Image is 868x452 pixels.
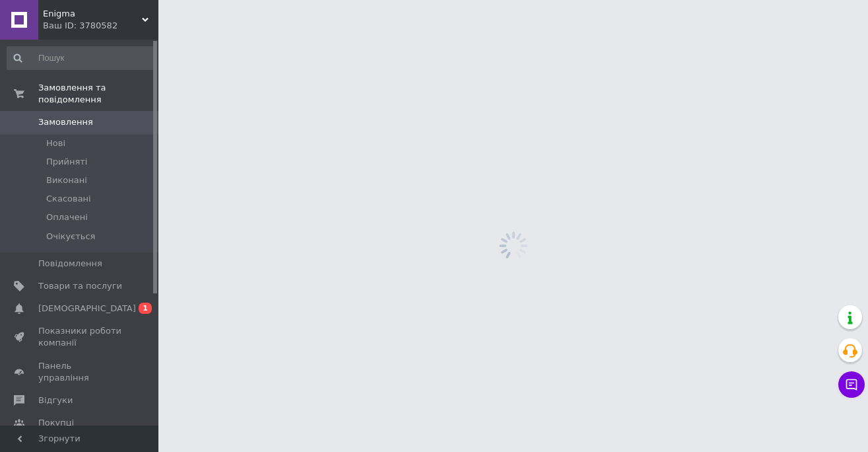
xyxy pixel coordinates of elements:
span: Скасовані [46,193,91,205]
span: Покупці [38,417,74,429]
span: Прийняті [46,156,87,168]
span: [DEMOGRAPHIC_DATA] [38,303,136,315]
span: Замовлення та повідомлення [38,82,158,106]
span: Enigma [43,8,142,20]
span: Відгуки [38,395,73,406]
span: Нові [46,137,65,149]
button: Чат з покупцем [838,371,865,398]
div: Ваш ID: 3780582 [43,20,158,32]
span: Замовлення [38,116,93,128]
span: Очікується [46,231,95,243]
span: 1 [139,303,152,314]
span: Панель управління [38,360,122,384]
span: Показники роботи компанії [38,325,122,349]
input: Пошук [7,46,156,70]
img: spinner_grey-bg-hcd09dd2d8f1a785e3413b09b97f8118e7.gif [496,228,531,264]
span: Повідомлення [38,258,102,270]
span: Оплачені [46,211,88,223]
span: Товари та послуги [38,280,122,292]
span: Виконані [46,174,87,186]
